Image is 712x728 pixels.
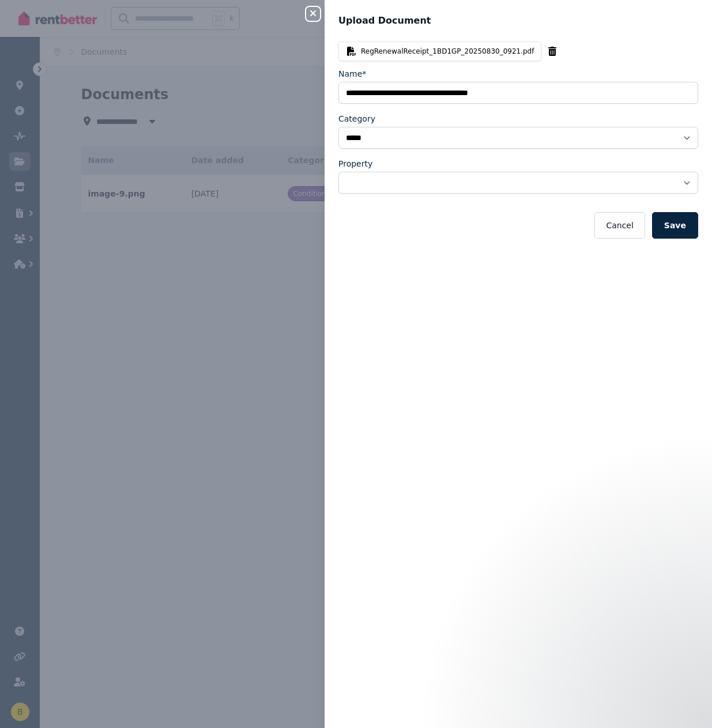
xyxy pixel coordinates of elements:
button: Cancel [594,212,645,239]
button: Save [652,212,698,239]
span: RegRenewalReceipt_1BD1GP_20250830_0921.pdf [361,47,534,56]
iframe: Intercom live chat [673,689,700,716]
label: Name* [338,68,366,80]
span: Upload Document [338,14,431,28]
label: Property [338,158,372,169]
label: Category [338,113,375,125]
